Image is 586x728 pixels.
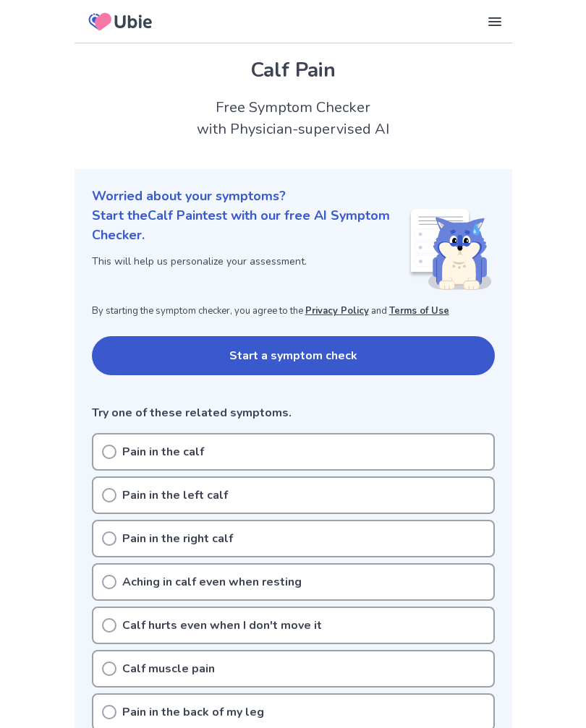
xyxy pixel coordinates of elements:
[389,304,449,317] a: Terms of Use
[75,97,512,140] h2: Free Symptom Checker with Physician-supervised AI
[122,573,302,591] p: Aching in calf even when resting
[408,209,492,290] img: Shiba
[122,703,264,721] p: Pain in the back of my leg
[122,443,204,461] p: Pain in the calf
[92,55,495,85] h1: Calf Pain
[305,304,369,317] a: Privacy Policy
[92,304,495,319] p: By starting the symptom checker, you agree to the and
[92,404,495,421] p: Try one of these related symptoms.
[92,254,408,269] p: This will help us personalize your assessment.
[92,206,408,245] p: Start the Calf Pain test with our free AI Symptom Checker.
[92,336,495,375] button: Start a symptom check
[122,530,233,547] p: Pain in the right calf
[92,187,495,206] p: Worried about your symptoms?
[122,617,322,634] p: Calf hurts even when I don't move it
[122,487,228,504] p: Pain in the left calf
[122,660,215,677] p: Calf muscle pain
